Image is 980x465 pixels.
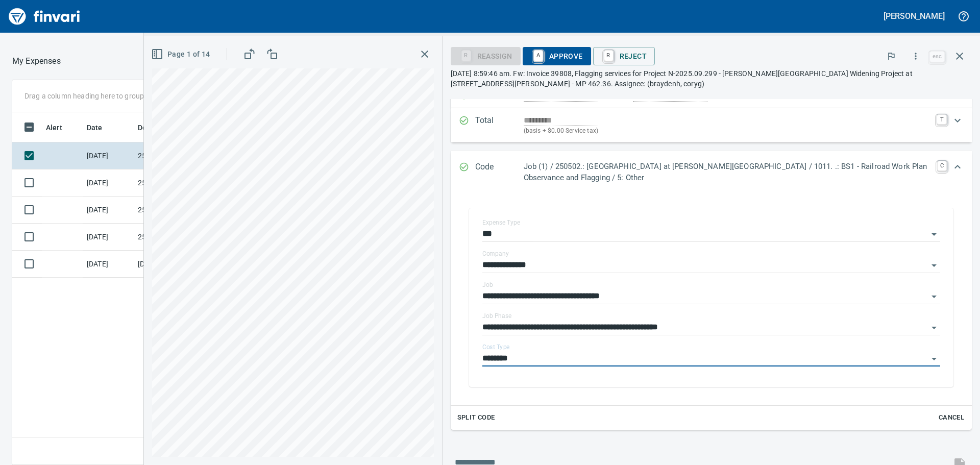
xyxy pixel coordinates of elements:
span: Description [138,121,189,134]
a: C [937,161,947,171]
label: Job [482,282,493,288]
div: Reassign [451,51,521,60]
td: 250502 [134,197,226,224]
button: Open [927,321,941,335]
nav: breadcrumb [12,55,61,67]
button: [PERSON_NAME] [881,8,947,24]
span: Description [138,121,176,134]
label: Expense Type [482,219,520,226]
p: Code [475,161,524,184]
label: Company [482,251,509,257]
span: Page 1 of 14 [153,48,210,61]
h5: [PERSON_NAME] [884,11,945,21]
td: [DATE] [83,142,134,169]
div: Expand [451,108,972,142]
span: Cancel [938,412,965,424]
button: Flag [880,45,902,67]
div: Expand [451,194,972,430]
button: AApprove [523,47,591,65]
td: [DATE] [83,224,134,251]
a: A [533,50,543,61]
p: Job (1) / 250502.: [GEOGRAPHIC_DATA] at [PERSON_NAME][GEOGRAPHIC_DATA] / 1011. .: BS1 - Railroad ... [524,161,932,184]
button: Split Code [455,410,498,426]
td: 250502 [134,169,226,197]
p: [DATE] 8:59:46 am. Fw: Invoice 39808, Flagging services for Project N-2025.09.299 - [PERSON_NAME]... [451,68,972,89]
a: T [937,114,947,125]
td: 250502 [134,224,226,251]
td: 250502 [134,142,226,169]
button: More [904,45,927,67]
button: Cancel [935,410,968,426]
p: Total [475,114,524,136]
span: Split Code [457,412,495,424]
label: Cost Type [482,344,510,350]
label: Job Phase [482,313,511,319]
p: (basis + $0.00 Service tax) [524,126,930,136]
p: Drag a column heading here to group the table [24,91,174,101]
button: Open [927,352,941,366]
span: Reject [601,47,647,65]
img: Finvari [6,4,83,29]
button: Open [927,227,941,241]
span: Alert [46,121,76,134]
span: Date [87,121,103,134]
div: Expand [451,151,972,194]
span: Close invoice [927,44,972,68]
p: My Expenses [12,55,61,67]
button: Open [927,258,941,273]
td: [DATE] [83,251,134,278]
a: esc [929,51,945,62]
td: [DATE] [83,169,134,197]
span: Alert [46,121,62,134]
span: Date [87,121,116,134]
td: [DATE] Invoice 401445699 from Xylem Dewatering Solutions Inc (1-11136) [134,251,226,278]
span: Approve [531,47,583,65]
button: RReject [593,47,655,65]
td: [DATE] [83,197,134,224]
button: Page 1 of 14 [149,45,214,64]
a: R [604,50,614,61]
button: Open [927,289,941,304]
